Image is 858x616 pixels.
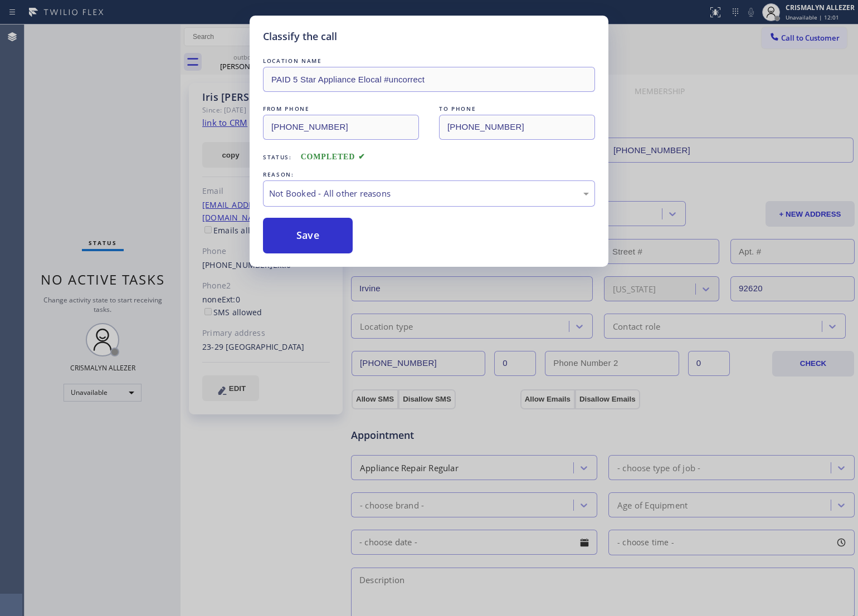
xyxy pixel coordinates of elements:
[263,29,337,44] h5: Classify the call
[439,103,595,115] div: TO PHONE
[263,218,353,253] button: Save
[263,169,595,180] div: REASON:
[269,187,589,200] div: Not Booked - All other reasons
[439,115,595,140] input: To phone
[263,153,292,161] span: Status:
[263,103,419,115] div: FROM PHONE
[301,153,365,161] span: COMPLETED
[263,115,419,140] input: From phone
[263,55,595,67] div: LOCATION NAME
